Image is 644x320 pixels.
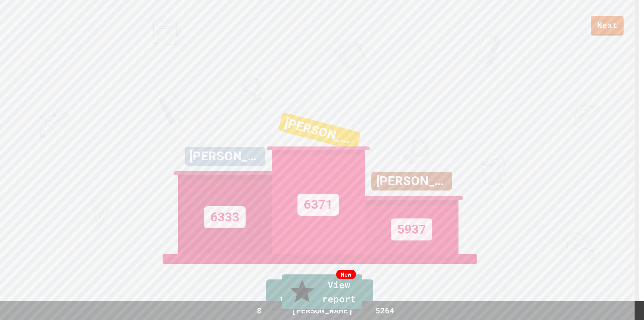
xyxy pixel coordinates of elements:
div: 5937 [391,218,432,240]
div: [PERSON_NAME] [278,112,361,151]
a: View report [282,274,362,310]
div: [PERSON_NAME] 🍷🗿 [185,147,265,166]
div: [PERSON_NAME] [371,172,452,190]
a: Next [591,16,624,36]
div: 6371 [297,194,339,216]
div: New [336,270,356,279]
div: 6333 [204,206,246,228]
